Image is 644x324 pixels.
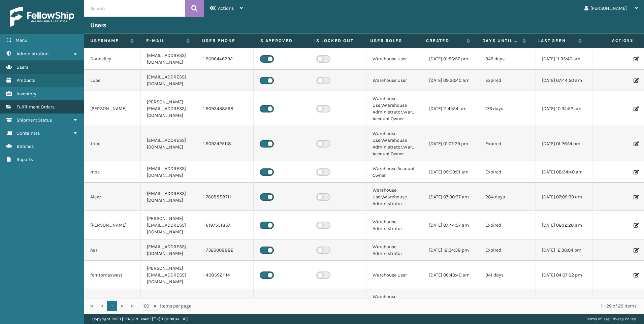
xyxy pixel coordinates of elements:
[17,64,28,70] span: Users
[536,183,592,211] td: [DATE] 07:05:39 am
[423,211,480,239] td: [DATE] 07:44:07 am
[634,195,638,199] i: Edit
[141,261,197,289] td: [PERSON_NAME][EMAIL_ADDRESS][DOMAIN_NAME]
[17,77,35,83] span: Products
[258,38,302,44] label: Is Approved
[586,314,636,324] div: |
[17,91,36,97] span: Inventory
[84,126,141,161] td: Jrios
[141,48,197,70] td: [EMAIL_ADDRESS][DOMAIN_NAME]
[314,38,358,44] label: Is Locked Out
[218,5,234,11] span: Actions
[17,104,55,110] span: Fulfillment Orders
[366,261,423,289] td: Warehouse User
[586,317,609,321] a: Terms of Use
[84,161,141,183] td: moe
[479,91,536,126] td: 176 days
[92,314,188,324] p: Copyright 2023 [PERSON_NAME]™ v [TECHNICAL_ID]
[536,126,592,161] td: [DATE] 01:26:14 pm
[479,48,536,70] td: 349 days
[479,183,536,211] td: 284 days
[634,78,638,83] i: Edit
[146,38,183,44] label: E-mail
[17,117,52,123] span: Shipment Status
[201,303,637,310] div: 1 - 29 of 29 items
[423,161,480,183] td: [DATE] 09:09:51 am
[634,248,638,253] i: Edit
[84,183,141,211] td: Alexz
[366,126,423,161] td: Warehouse User,Warehouse Administrator,Warehouse Account Owner
[17,143,34,149] span: Batches
[634,106,638,111] i: Edit
[90,38,127,44] label: Username
[197,183,254,211] td: 1 7608858711
[142,301,191,311] span: items per page
[197,261,254,289] td: 1 4085921114
[479,261,536,289] td: 341 days
[141,183,197,211] td: [EMAIL_ADDRESS][DOMAIN_NAME]
[366,239,423,261] td: Warehouse Administrator
[141,239,197,261] td: [EMAIL_ADDRESS][DOMAIN_NAME]
[197,126,254,161] td: 1 9092425118
[366,211,423,239] td: Warehouse Administrator
[17,130,40,136] span: Containers
[423,261,480,289] td: [DATE] 06:40:40 am
[590,35,638,46] span: Actions
[366,70,423,91] td: Warehouse User
[426,38,463,44] label: Created
[479,239,536,261] td: Expired
[17,157,33,162] span: Reports
[17,51,49,57] span: Administration
[479,126,536,161] td: Expired
[202,38,246,44] label: User phone
[634,170,638,174] i: Edit
[423,239,480,261] td: [DATE] 12:34:38 pm
[141,211,197,239] td: [PERSON_NAME][EMAIL_ADDRESS][DOMAIN_NAME]
[197,48,254,70] td: 1 9096446292
[536,91,592,126] td: [DATE] 10:34:52 am
[536,161,592,183] td: [DATE] 08:34:40 am
[482,38,519,44] label: Days until password expires
[538,38,575,44] label: Last Seen
[423,183,480,211] td: [DATE] 07:30:37 am
[142,303,152,310] span: 100
[479,70,536,91] td: Expired
[141,70,197,91] td: [EMAIL_ADDRESS][DOMAIN_NAME]
[84,261,141,289] td: femtomaxwest
[366,161,423,183] td: Warehouse Account Owner
[15,37,27,43] span: Menu
[84,48,141,70] td: Donnelley
[423,91,480,126] td: [DATE] 11:41:54 am
[197,91,254,126] td: 1 9093438598
[634,141,638,146] i: Edit
[423,48,480,70] td: [DATE] 01:56:57 pm
[84,211,141,239] td: [PERSON_NAME]
[84,239,141,261] td: Aar
[610,317,636,321] a: Privacy Policy
[107,301,117,311] a: 1
[536,48,592,70] td: [DATE] 11:35:40 am
[536,261,592,289] td: [DATE] 04:07:02 pm
[423,70,480,91] td: [DATE] 09:30:40 am
[479,211,536,239] td: Expired
[197,239,254,261] td: 1 7326008882
[423,126,480,161] td: [DATE] 01:07:29 pm
[84,70,141,91] td: Lupe
[141,126,197,161] td: [EMAIL_ADDRESS][DOMAIN_NAME]
[366,48,423,70] td: Warehouse User
[634,223,638,228] i: Edit
[370,38,414,44] label: User Roles
[366,183,423,211] td: Warehouse User,Warehouse Administrator
[479,161,536,183] td: Expired
[536,70,592,91] td: [DATE] 07:44:50 am
[84,91,141,126] td: [PERSON_NAME]
[90,21,106,29] h3: Users
[141,91,197,126] td: [PERSON_NAME][EMAIL_ADDRESS][DOMAIN_NAME]
[634,57,638,61] i: Edit
[536,211,592,239] td: [DATE] 08:12:28 am
[10,7,74,27] img: logo
[141,161,197,183] td: [EMAIL_ADDRESS][DOMAIN_NAME]
[197,211,254,239] td: 1 6197531857
[536,239,592,261] td: [DATE] 12:36:04 pm
[366,91,423,126] td: Warehouse User,Warehouse Administrator,Warehouse Account Owner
